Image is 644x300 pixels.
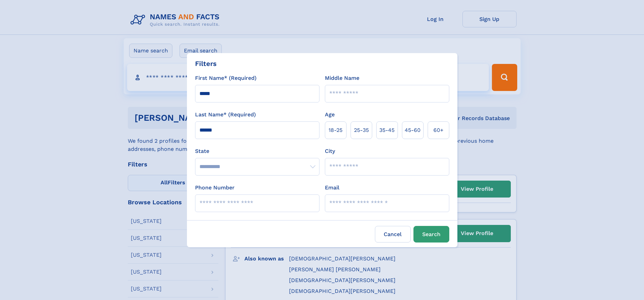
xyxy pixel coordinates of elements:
[433,126,444,134] span: 60+
[325,147,335,155] label: City
[195,74,257,82] label: First Name* (Required)
[325,111,335,119] label: Age
[195,184,235,192] label: Phone Number
[325,74,359,82] label: Middle Name
[413,226,449,243] button: Search
[195,59,217,69] div: Filters
[195,111,256,119] label: Last Name* (Required)
[375,226,411,243] label: Cancel
[329,126,342,134] span: 18‑25
[325,184,339,192] label: Email
[405,126,421,134] span: 45‑60
[354,126,369,134] span: 25‑35
[195,147,319,155] label: State
[379,126,395,134] span: 35‑45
